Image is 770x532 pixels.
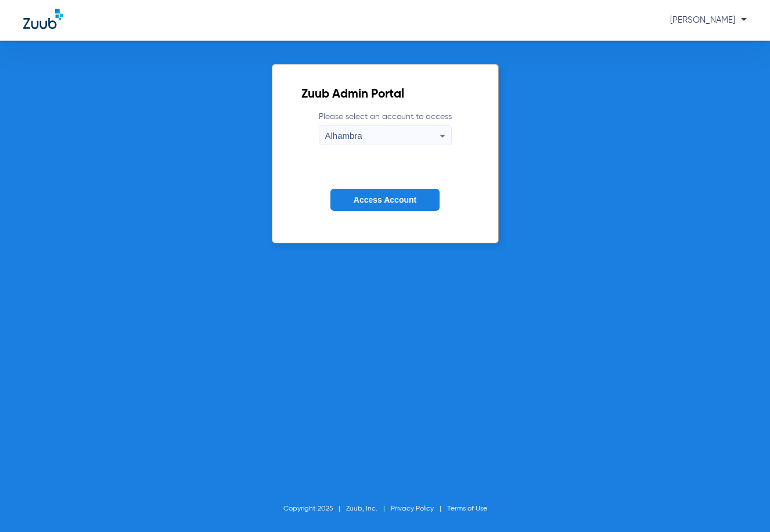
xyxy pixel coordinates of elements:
[330,189,440,211] button: Access Account
[346,503,391,515] li: Zuub, Inc.
[23,9,63,29] img: Zuub Logo
[283,503,346,515] li: Copyright 2025
[391,505,434,512] a: Privacy Policy
[354,195,416,204] span: Access Account
[447,505,487,512] a: Terms of Use
[325,131,362,141] span: Alhambra
[301,89,469,100] h2: Zuub Admin Portal
[319,111,452,145] label: Please select an account to access
[712,476,770,532] iframe: Chat Widget
[670,16,747,24] span: [PERSON_NAME]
